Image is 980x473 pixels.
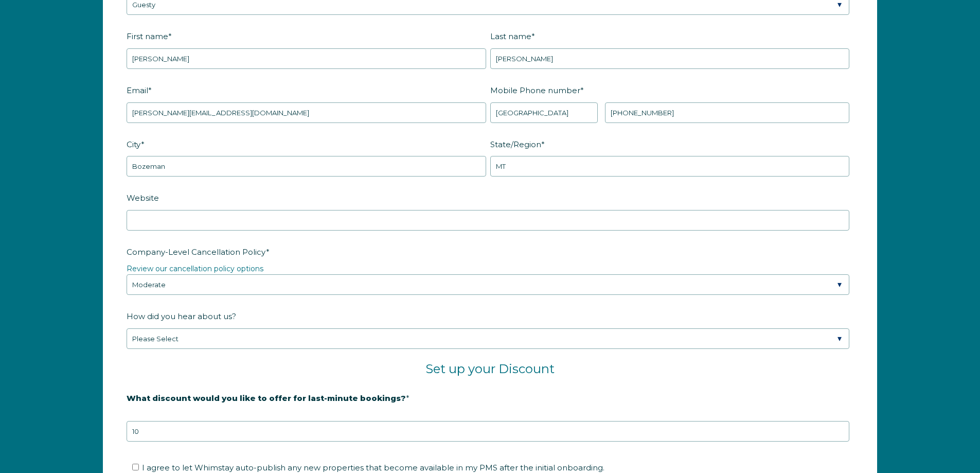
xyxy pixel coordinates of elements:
[127,190,159,206] span: Website
[127,136,141,152] span: City
[425,361,555,376] span: Set up your Discount
[127,244,266,260] span: Company-Level Cancellation Policy
[132,464,139,470] input: I agree to let Whimstay auto-publish any new properties that become available in my PMS after the...
[127,308,236,324] span: How did you hear about us?
[127,28,168,44] span: First name
[127,264,263,273] a: Review our cancellation policy options
[490,136,541,152] span: State/Region
[490,28,531,44] span: Last name
[127,393,406,403] strong: What discount would you like to offer for last-minute bookings?
[142,463,604,472] span: I agree to let Whimstay auto-publish any new properties that become available in my PMS after the...
[490,82,580,98] span: Mobile Phone number
[127,411,288,420] strong: 20% is recommended, minimum of 10%
[127,82,148,98] span: Email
